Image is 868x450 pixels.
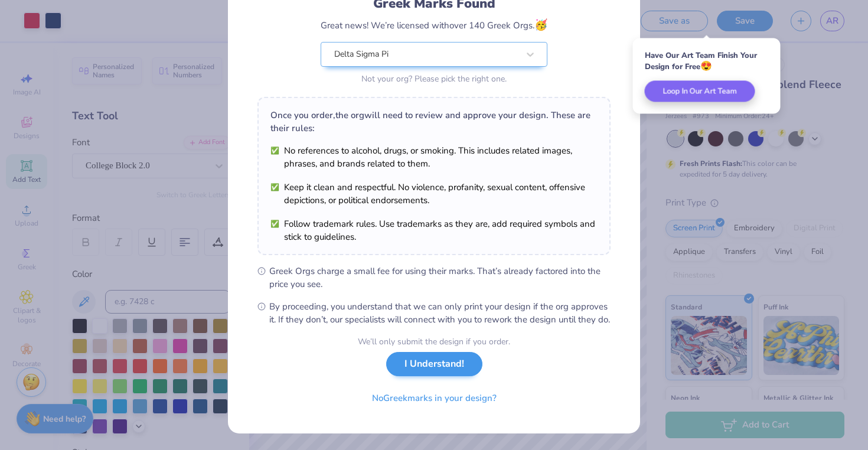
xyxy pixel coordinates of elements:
[645,50,769,72] div: Have Our Art Team Finish Your Design for Free
[270,217,598,243] li: Follow trademark rules. Use trademarks as they are, add required symbols and stick to guidelines.
[534,18,547,32] span: 🥳
[269,300,611,326] span: By proceeding, you understand that we can only print your design if the org approves it. If they ...
[386,352,482,376] button: I Understand!
[321,17,547,33] div: Great news! We’re licensed with over 140 Greek Orgs.
[362,386,507,410] button: NoGreekmarks in your design?
[269,265,611,291] span: Greek Orgs charge a small fee for using their marks. That’s already factored into the price you see.
[270,181,598,207] li: Keep it clean and respectful. No violence, profanity, sexual content, offensive depictions, or po...
[321,73,547,85] div: Not your org? Please pick the right one.
[700,60,712,73] span: 😍
[358,335,510,348] div: We’ll only submit the design if you order.
[270,109,598,135] div: Once you order, the org will need to review and approve your design. These are their rules:
[645,81,755,102] button: Loop In Our Art Team
[270,144,598,170] li: No references to alcohol, drugs, or smoking. This includes related images, phrases, and brands re...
